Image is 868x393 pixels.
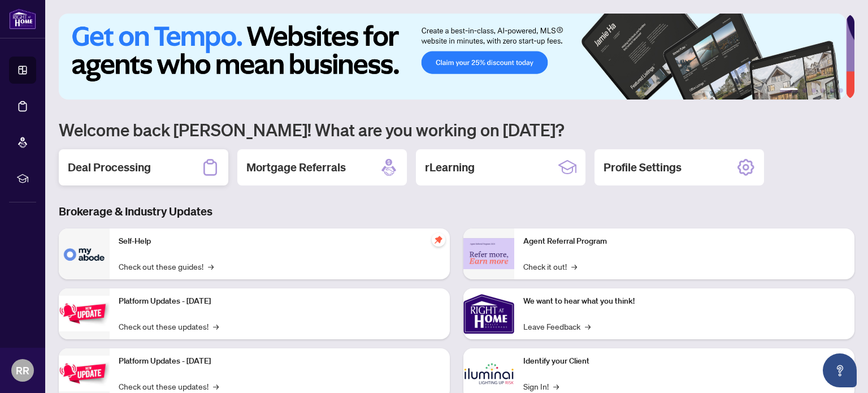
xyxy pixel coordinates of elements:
[571,260,577,273] span: →
[16,362,29,378] span: RR
[585,320,591,332] span: →
[811,88,816,93] button: 3
[59,204,854,219] h3: Brokerage & Industry Updates
[523,235,845,248] p: Agent Referral Program
[68,159,151,175] h2: Deal Processing
[59,228,110,279] img: Self-Help
[802,88,807,93] button: 2
[553,380,559,392] span: →
[59,296,110,331] img: Platform Updates - July 21, 2025
[59,14,846,100] img: Slide 0
[523,260,577,273] a: Check it out!→
[213,380,219,392] span: →
[119,355,441,368] p: Platform Updates - [DATE]
[823,353,857,387] button: Open asap
[821,88,825,93] button: 4
[839,88,843,93] button: 6
[432,233,445,247] span: pushpin
[59,119,854,140] h1: Welcome back [PERSON_NAME]! What are you working on [DATE]?
[246,159,346,175] h2: Mortgage Referrals
[523,320,591,332] a: Leave Feedback→
[119,380,219,392] a: Check out these updates!→
[523,355,845,368] p: Identify your Client
[119,295,441,308] p: Platform Updates - [DATE]
[119,260,214,273] a: Check out these guides!→
[604,159,682,175] h2: Profile Settings
[523,380,559,392] a: Sign In!→
[780,88,798,93] button: 1
[119,235,441,248] p: Self-Help
[830,88,834,93] button: 5
[425,159,475,175] h2: rLearning
[463,288,514,339] img: We want to hear what you think!
[213,320,219,332] span: →
[208,260,214,273] span: →
[463,238,514,269] img: Agent Referral Program
[119,320,219,332] a: Check out these updates!→
[9,8,36,29] img: logo
[59,356,110,391] img: Platform Updates - July 8, 2025
[523,295,845,308] p: We want to hear what you think!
